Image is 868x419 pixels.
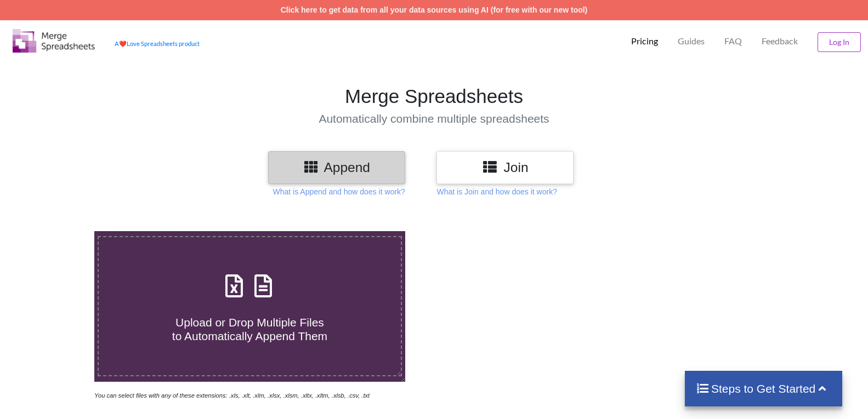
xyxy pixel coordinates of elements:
[281,5,588,14] a: Click here to get data from all your data sources using AI (for free with our new tool)
[631,36,658,47] p: Pricing
[172,316,327,342] span: Upload or Drop Multiple Files to Automatically Append Them
[445,159,565,175] h3: Join
[436,186,557,197] p: What is Join and how does it work?
[119,40,127,47] span: heart
[762,37,798,45] span: Feedback
[696,382,831,395] h4: Steps to Get Started
[273,186,405,197] p: What is Append and how does it work?
[276,159,397,175] h3: Append
[724,36,742,47] p: FAQ
[94,392,370,399] i: You can select files with any of these extensions: .xls, .xlt, .xlm, .xlsx, .xlsm, .xltx, .xltm, ...
[678,36,705,47] p: Guides
[13,29,95,53] img: Logo.png
[818,32,861,52] button: Log In
[115,40,200,47] a: AheartLove Spreadsheets product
